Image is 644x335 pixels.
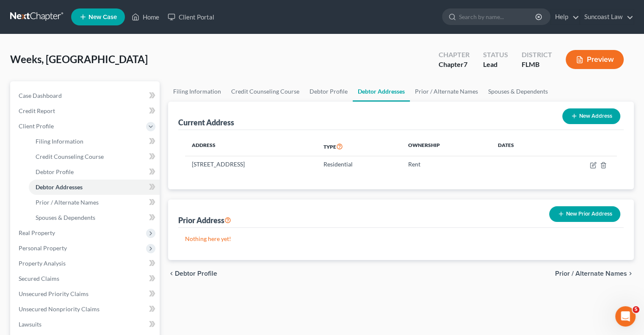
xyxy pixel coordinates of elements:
[551,9,579,25] a: Help
[127,9,163,25] a: Home
[555,270,634,277] button: Prior / Alternate Names chevron_right
[178,215,231,225] div: Prior Address
[562,108,620,124] button: New Address
[29,134,160,149] a: Filing Information
[627,270,634,277] i: chevron_right
[491,137,550,156] th: Dates
[401,137,491,156] th: Ownership
[19,229,55,236] span: Real Property
[36,153,104,160] span: Credit Counseling Course
[633,306,639,313] span: 5
[410,81,483,102] a: Prior / Alternate Names
[522,60,552,69] div: FLMB
[317,137,401,156] th: Type
[168,81,226,102] a: Filing Information
[549,206,620,222] button: New Prior Address
[483,81,553,102] a: Spouses & Dependents
[29,210,160,225] a: Spouses & Dependents
[615,306,636,327] iframe: Intercom live chat
[29,195,160,210] a: Prior / Alternate Names
[19,92,62,99] span: Case Dashboard
[555,270,627,277] span: Prior / Alternate Names
[304,81,353,102] a: Debtor Profile
[185,235,617,243] p: Nothing here yet!
[317,156,401,172] td: Residential
[12,271,160,286] a: Secured Claims
[19,107,55,114] span: Credit Report
[175,270,217,277] span: Debtor Profile
[178,117,234,127] div: Current Address
[12,317,160,332] a: Lawsuits
[88,14,117,20] span: New Case
[36,168,74,175] span: Debtor Profile
[12,256,160,271] a: Property Analysis
[185,156,317,172] td: [STREET_ADDRESS]
[566,50,624,69] button: Preview
[464,60,467,68] span: 7
[19,244,67,252] span: Personal Property
[12,302,160,317] a: Unsecured Nonpriority Claims
[19,321,41,328] span: Lawsuits
[226,81,304,102] a: Credit Counseling Course
[163,9,218,25] a: Client Portal
[483,50,508,60] div: Status
[19,275,59,282] span: Secured Claims
[353,81,410,102] a: Debtor Addresses
[580,9,633,25] a: Suncoast Law
[36,183,83,191] span: Debtor Addresses
[522,50,552,60] div: District
[439,60,470,69] div: Chapter
[29,149,160,164] a: Credit Counseling Course
[29,180,160,195] a: Debtor Addresses
[19,305,100,313] span: Unsecured Nonpriority Claims
[19,122,54,130] span: Client Profile
[10,53,148,65] span: Weeks, [GEOGRAPHIC_DATA]
[168,270,175,277] i: chevron_left
[36,138,83,145] span: Filing Information
[439,50,470,60] div: Chapter
[401,156,491,172] td: Rent
[36,199,99,206] span: Prior / Alternate Names
[19,290,88,297] span: Unsecured Priority Claims
[19,260,66,267] span: Property Analysis
[12,103,160,119] a: Credit Report
[483,60,508,69] div: Lead
[185,137,317,156] th: Address
[12,286,160,302] a: Unsecured Priority Claims
[459,9,536,25] input: Search by name...
[36,214,95,221] span: Spouses & Dependents
[168,270,217,277] button: chevron_left Debtor Profile
[29,164,160,180] a: Debtor Profile
[12,88,160,103] a: Case Dashboard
